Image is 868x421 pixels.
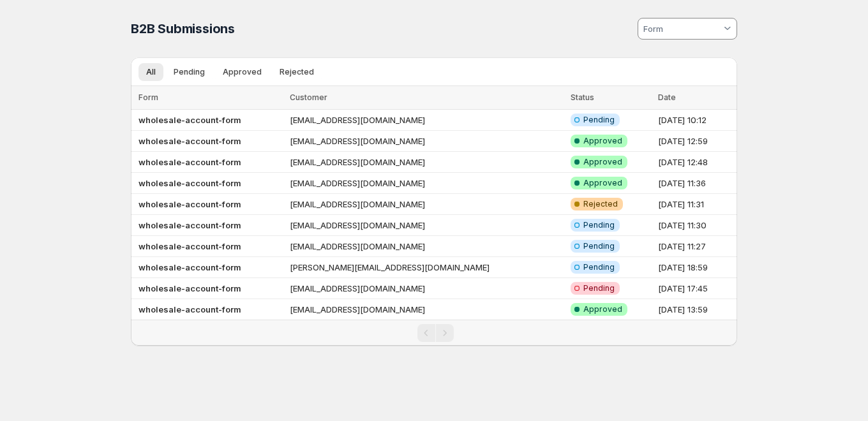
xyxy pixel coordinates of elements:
td: [DATE] 12:48 [654,152,737,173]
td: [EMAIL_ADDRESS][DOMAIN_NAME] [286,278,567,299]
td: [EMAIL_ADDRESS][DOMAIN_NAME] [286,110,567,131]
span: Rejected [583,199,618,209]
span: Pending [583,241,615,251]
td: [DATE] 17:45 [654,278,737,299]
b: wholesale-account-form [138,178,241,188]
td: [EMAIL_ADDRESS][DOMAIN_NAME] [286,236,567,257]
span: Approved [583,136,622,146]
td: [EMAIL_ADDRESS][DOMAIN_NAME] [286,194,567,215]
td: [DATE] 11:36 [654,173,737,194]
td: [DATE] 10:12 [654,110,737,131]
b: wholesale-account-form [138,283,241,293]
span: Approved [583,178,622,188]
nav: Pagination [131,320,737,346]
b: wholesale-account-form [138,262,241,272]
b: wholesale-account-form [138,157,241,167]
span: Pending [583,262,615,272]
span: Pending [583,283,615,293]
span: Customer [290,92,327,102]
td: [DATE] 11:30 [654,215,737,236]
span: Approved [583,157,622,167]
td: [PERSON_NAME][EMAIL_ADDRESS][DOMAIN_NAME] [286,257,567,278]
td: [DATE] 11:27 [654,236,737,257]
b: wholesale-account-form [138,241,241,251]
b: wholesale-account-form [138,304,241,314]
td: [DATE] 18:59 [654,257,737,278]
span: Pending [174,67,205,77]
b: wholesale-account-form [138,199,241,209]
span: Approved [223,67,262,77]
td: [EMAIL_ADDRESS][DOMAIN_NAME] [286,299,567,320]
span: All [146,67,156,77]
td: [DATE] 11:31 [654,194,737,215]
b: wholesale-account-form [138,220,241,230]
span: B2B Submissions [131,21,235,36]
span: Rejected [280,67,314,77]
span: Date [658,92,676,102]
td: [EMAIL_ADDRESS][DOMAIN_NAME] [286,131,567,152]
td: [EMAIL_ADDRESS][DOMAIN_NAME] [286,215,567,236]
span: Approved [583,304,622,314]
span: Status [571,92,594,102]
span: Form [138,92,158,102]
td: [DATE] 12:59 [654,131,737,152]
input: Form [641,18,721,39]
td: [EMAIL_ADDRESS][DOMAIN_NAME] [286,173,567,194]
span: Pending [583,115,615,125]
b: wholesale-account-form [138,136,241,146]
b: wholesale-account-form [138,115,241,125]
span: Pending [583,220,615,230]
td: [EMAIL_ADDRESS][DOMAIN_NAME] [286,152,567,173]
td: [DATE] 13:59 [654,299,737,320]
